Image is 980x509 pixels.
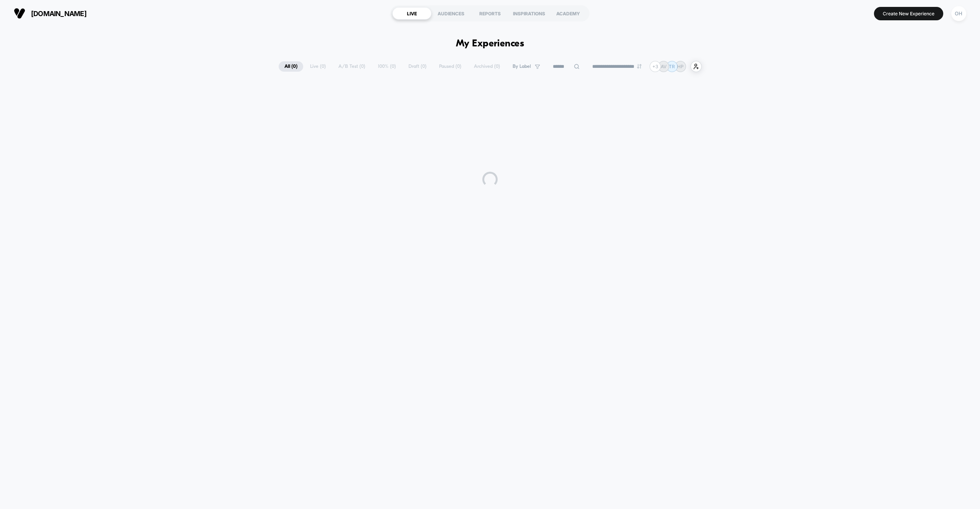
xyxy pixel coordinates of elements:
[637,64,642,69] img: end
[677,64,684,69] p: HP
[279,61,303,72] span: All ( 0 )
[549,7,588,20] div: ACADEMY
[14,8,25,19] img: Visually logo
[650,61,661,72] div: + 3
[11,7,89,20] button: [DOMAIN_NAME]
[951,6,966,21] div: OH
[661,64,666,69] p: AV
[510,7,549,20] div: INSPIRATIONS
[874,7,943,20] button: Create New Experience
[669,64,675,69] p: TR
[456,38,524,49] h1: My Experiences
[513,64,531,69] span: By Label
[470,7,510,20] div: REPORTS
[392,7,431,20] div: LIVE
[31,10,87,18] span: [DOMAIN_NAME]
[949,6,969,21] button: OH
[431,7,470,20] div: AUDIENCES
